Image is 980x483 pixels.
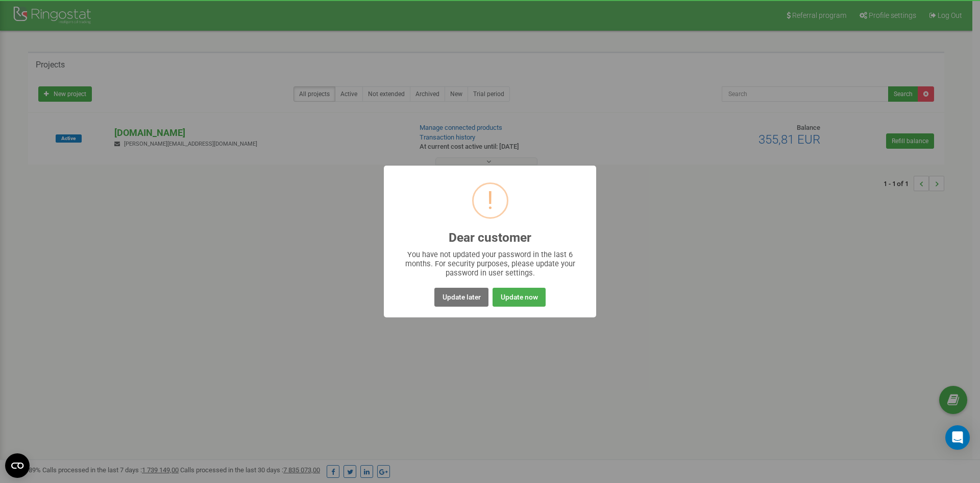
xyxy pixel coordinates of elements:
[487,184,494,217] div: !
[449,231,531,245] h2: Dear customer
[404,250,576,278] div: You have not updated your password in the last 6 months. For security purposes, please update you...
[434,288,488,307] button: Update later
[493,288,545,307] button: Update now
[5,453,30,478] button: Open CMP widget
[945,425,970,450] div: Open Intercom Messenger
